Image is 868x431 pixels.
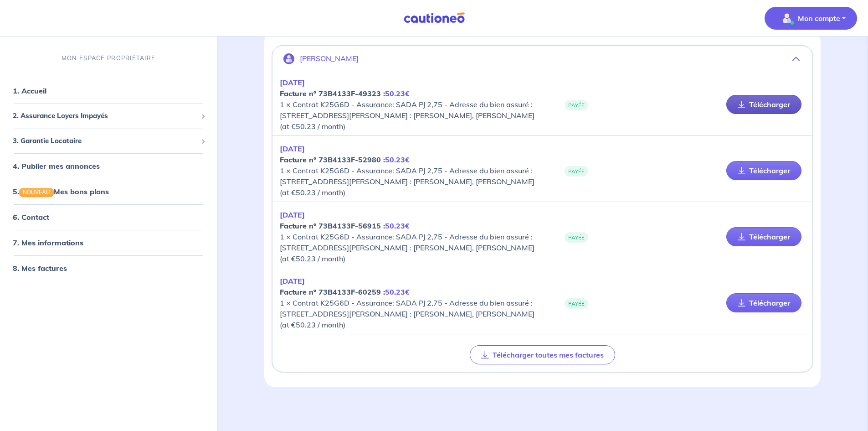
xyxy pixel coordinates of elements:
em: 50.23€ [385,155,410,164]
a: 1. Accueil [13,86,46,95]
a: Télécharger [726,95,801,114]
p: [PERSON_NAME] [300,54,359,63]
div: 3. Garantie Locataire [4,132,213,150]
div: 4. Publier mes annonces [4,157,213,175]
p: 1 × Contrat K25G6D - Assurance: SADA PJ 2,75 - Adresse du bien assuré : [STREET_ADDRESS][PERSON_N... [280,143,542,198]
strong: Facture nº 73B4133F-60259 : [280,287,410,296]
span: PAYÉE [565,298,588,309]
em: [DATE] [280,210,305,219]
em: [DATE] [280,276,305,286]
em: [DATE] [280,78,305,87]
p: Mon compte [798,13,840,24]
p: 1 × Contrat K25G6D - Assurance: SADA PJ 2,75 - Adresse du bien assuré : [STREET_ADDRESS][PERSON_N... [280,209,542,264]
div: 7. Mes informations [4,234,213,252]
p: 1 × Contrat K25G6D - Assurance: SADA PJ 2,75 - Adresse du bien assuré : [STREET_ADDRESS][PERSON_N... [280,77,542,132]
strong: Facture nº 73B4133F-52980 : [280,155,410,164]
strong: Facture nº 73B4133F-56915 : [280,221,410,230]
span: 2. Assurance Loyers Impayés [13,111,197,121]
img: illu_account_valid_menu.svg [780,11,794,26]
strong: Facture nº 73B4133F-49323 : [280,89,410,98]
span: PAYÉE [565,166,588,177]
div: 6. Contact [4,208,213,227]
button: Télécharger toutes mes factures [470,345,615,364]
a: 5.NOUVEAUMes bons plans [13,187,109,196]
div: 8. Mes factures [4,260,213,278]
em: 50.23€ [385,287,410,296]
a: Télécharger [726,161,801,180]
button: [PERSON_NAME] [272,48,812,70]
div: 5.NOUVEAUMes bons plans [4,182,213,201]
a: Télécharger [726,227,801,246]
a: Télécharger [726,293,801,312]
a: 7. Mes informations [13,239,83,248]
button: illu_account_valid_menu.svgMon compte [765,7,857,30]
em: 50.23€ [385,221,410,230]
a: 4. Publier mes annonces [13,161,100,171]
em: [DATE] [280,144,305,153]
a: 8. Mes factures [13,264,67,273]
em: 50.23€ [385,89,410,98]
span: PAYÉE [565,232,588,243]
div: 2. Assurance Loyers Impayés [4,107,213,125]
a: 6. Contact [13,213,49,222]
p: MON ESPACE PROPRIÉTAIRE [62,54,155,62]
img: illu_account.svg [283,53,294,64]
span: 3. Garantie Locataire [13,136,197,146]
div: 1. Accueil [4,82,213,100]
span: PAYÉE [565,100,588,110]
p: 1 × Contrat K25G6D - Assurance: SADA PJ 2,75 - Adresse du bien assuré : [STREET_ADDRESS][PERSON_N... [280,275,542,330]
img: Cautioneo [400,12,468,24]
